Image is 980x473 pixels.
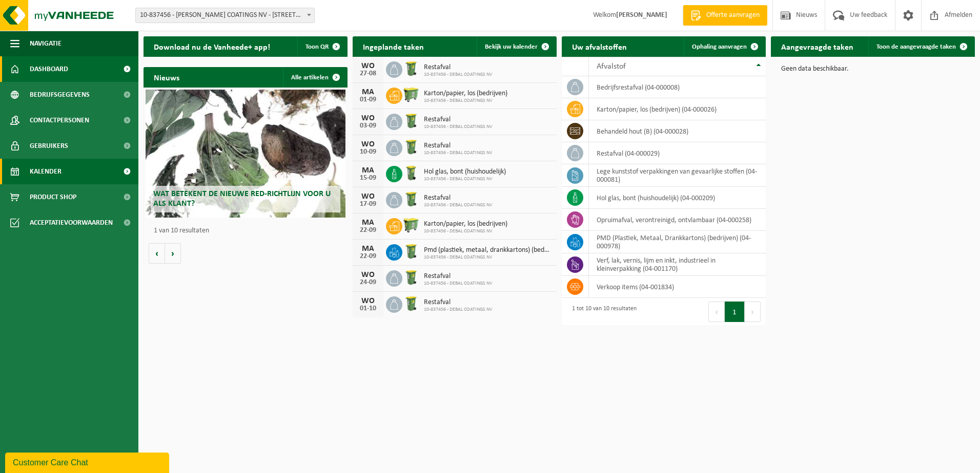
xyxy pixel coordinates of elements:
[589,253,766,276] td: verf, lak, vernis, lijm en inkt, industrieel in kleinverpakking (04-001170)
[358,70,378,77] div: 27-08
[358,219,378,227] div: MA
[30,107,89,133] span: Contactpersonen
[424,246,552,254] span: Pmd (plastiek, metaal, drankkartons) (bedrijven)
[358,96,378,103] div: 01-09
[30,159,62,184] span: Kalender
[358,88,378,96] div: MA
[424,98,507,104] span: 10-837456 - DEBAL COATINGS NV
[477,36,556,57] a: Bekijk uw kalender
[424,298,493,307] span: Restafval
[358,297,378,305] div: WO
[876,44,956,50] span: Toon de aangevraagde taken
[562,36,637,56] h2: Uw afvalstoffen
[424,150,493,156] span: 10-837456 - DEBAL COATINGS NV
[402,60,420,77] img: WB-0240-HPE-GN-50
[424,194,493,202] span: Restafval
[704,10,762,20] span: Offerte aanvragen
[424,168,506,176] span: Hol glas, bont (huishoudelijk)
[149,243,165,264] button: Vorige
[402,269,420,286] img: WB-0240-HPE-GN-50
[283,67,346,88] a: Alle artikelen
[30,31,62,56] span: Navigatie
[297,36,346,57] button: Toon QR
[154,227,342,234] p: 1 van 10 resultaten
[589,76,766,98] td: bedrijfsrestafval (04-000008)
[30,184,76,210] span: Product Shop
[153,190,331,208] span: Wat betekent de nieuwe RED-richtlijn voor u als klant?
[30,56,68,82] span: Dashboard
[135,8,315,23] span: 10-837456 - DEBAL COATINGS NV - 8800 ROESELARE, ONLEDEBEEKSTRAAT 9
[358,253,378,260] div: 22-09
[136,8,314,23] span: 10-837456 - DEBAL COATINGS NV - 8800 ROESELARE, ONLEDEBEEKSTRAAT 9
[725,302,745,322] button: 1
[402,295,420,312] img: WB-0240-HPE-GN-50
[485,44,538,50] span: Bekijk uw kalender
[589,276,766,298] td: verkoop items (04-001834)
[424,72,493,78] span: 10-837456 - DEBAL COATINGS NV
[358,175,378,182] div: 15-09
[589,120,766,142] td: behandeld hout (B) (04-000028)
[358,62,378,70] div: WO
[424,63,493,72] span: Restafval
[424,124,493,130] span: 10-837456 - DEBAL COATINGS NV
[402,217,420,234] img: WB-0660-HPE-GN-50
[358,114,378,122] div: WO
[597,62,626,71] span: Afvalstof
[358,122,378,130] div: 03-09
[144,36,280,56] h2: Download nu de Vanheede+ app!
[30,210,113,235] span: Acceptatievoorwaarden
[358,148,378,156] div: 10-09
[402,138,420,156] img: WB-0240-HPE-GN-50
[353,36,434,56] h2: Ingeplande taken
[589,187,766,209] td: hol glas, bont (huishoudelijk) (04-000209)
[165,243,181,264] button: Volgende
[358,166,378,175] div: MA
[616,11,667,19] strong: [PERSON_NAME]
[771,36,864,56] h2: Aangevraagde taken
[589,98,766,120] td: karton/papier, los (bedrijven) (04-000026)
[30,133,68,159] span: Gebruikers
[402,164,420,182] img: WB-0140-HPE-GN-50
[424,90,507,98] span: Karton/papier, los (bedrijven)
[358,192,378,201] div: WO
[358,201,378,208] div: 17-09
[567,300,637,323] div: 1 tot 10 van 10 resultaten
[424,202,493,208] span: 10-837456 - DEBAL COATINGS NV
[402,190,420,208] img: WB-0240-HPE-GN-50
[424,142,493,150] span: Restafval
[146,90,345,218] a: Wat betekent de nieuwe RED-richtlijn voor u als klant?
[684,36,765,57] a: Ophaling aanvragen
[692,44,747,50] span: Ophaling aanvragen
[402,86,420,103] img: WB-0660-HPE-GN-50
[708,302,725,322] button: Previous
[868,36,974,57] a: Toon de aangevraagde taken
[358,271,378,279] div: WO
[358,305,378,312] div: 01-10
[424,228,507,234] span: 10-837456 - DEBAL COATINGS NV
[305,44,329,50] span: Toon QR
[358,245,378,253] div: MA
[402,243,420,260] img: WB-0240-HPE-GN-50
[5,450,171,473] iframe: chat widget
[424,307,493,313] span: 10-837456 - DEBAL COATINGS NV
[589,209,766,231] td: opruimafval, verontreinigd, ontvlambaar (04-000258)
[144,67,190,87] h2: Nieuws
[358,279,378,286] div: 24-09
[358,140,378,148] div: WO
[358,227,378,234] div: 22-09
[589,231,766,253] td: PMD (Plastiek, Metaal, Drankkartons) (bedrijven) (04-000978)
[30,82,90,107] span: Bedrijfsgegevens
[589,142,766,164] td: restafval (04-000029)
[424,116,493,124] span: Restafval
[424,281,493,287] span: 10-837456 - DEBAL COATINGS NV
[683,5,767,26] a: Offerte aanvragen
[424,254,552,261] span: 10-837456 - DEBAL COATINGS NV
[424,220,507,228] span: Karton/papier, los (bedrijven)
[745,302,761,322] button: Next
[424,272,493,281] span: Restafval
[424,176,506,182] span: 10-837456 - DEBAL COATINGS NV
[402,112,420,130] img: WB-0240-HPE-GN-50
[781,66,965,73] p: Geen data beschikbaar.
[589,164,766,187] td: lege kunststof verpakkingen van gevaarlijke stoffen (04-000081)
